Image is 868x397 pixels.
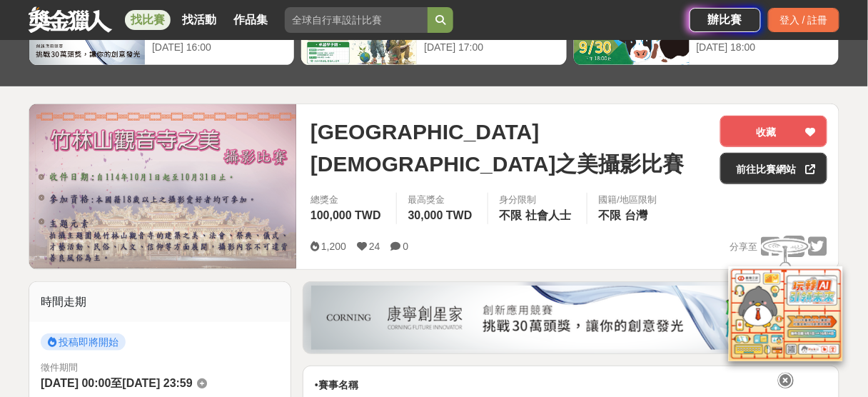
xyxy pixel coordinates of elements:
[311,116,709,180] span: [GEOGRAPHIC_DATA][DEMOGRAPHIC_DATA]之美攝影比賽
[111,377,122,389] span: 至
[408,193,476,207] span: 最高獎金
[500,193,575,207] div: 身分限制
[228,10,273,30] a: 作品集
[369,241,380,252] span: 24
[408,209,473,221] span: 30,000 TWD
[41,377,111,389] span: [DATE] 00:00
[321,241,346,252] span: 1,200
[424,40,559,55] div: [DATE] 17:00
[720,116,827,147] button: 收藏
[152,40,287,55] div: [DATE] 16:00
[122,377,192,389] span: [DATE] 23:59
[311,286,831,350] img: be6ed63e-7b41-4cb8-917a-a53bd949b1b4.png
[500,209,523,221] span: 不限
[318,379,358,391] strong: 賽事名稱
[599,209,622,221] span: 不限
[729,266,843,361] img: d2146d9a-e6f6-4337-9592-8cefde37ba6b.png
[768,8,839,32] div: 登入 / 註冊
[625,209,648,221] span: 台灣
[176,10,222,30] a: 找活動
[315,378,827,393] p: •
[311,209,381,221] span: 100,000 TWD
[690,8,761,32] a: 辦比賽
[29,282,291,322] div: 時間走期
[41,362,78,373] span: 徵件期間
[599,193,657,207] div: 國籍/地區限制
[720,153,827,184] a: 前往比賽網站
[526,209,572,221] span: 社會人士
[311,193,385,207] span: 總獎金
[125,10,171,30] a: 找比賽
[29,104,296,268] img: Cover Image
[41,333,126,351] span: 投稿即將開始
[697,40,832,55] div: [DATE] 18:00
[403,241,409,252] span: 0
[285,7,428,33] input: 全球自行車設計比賽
